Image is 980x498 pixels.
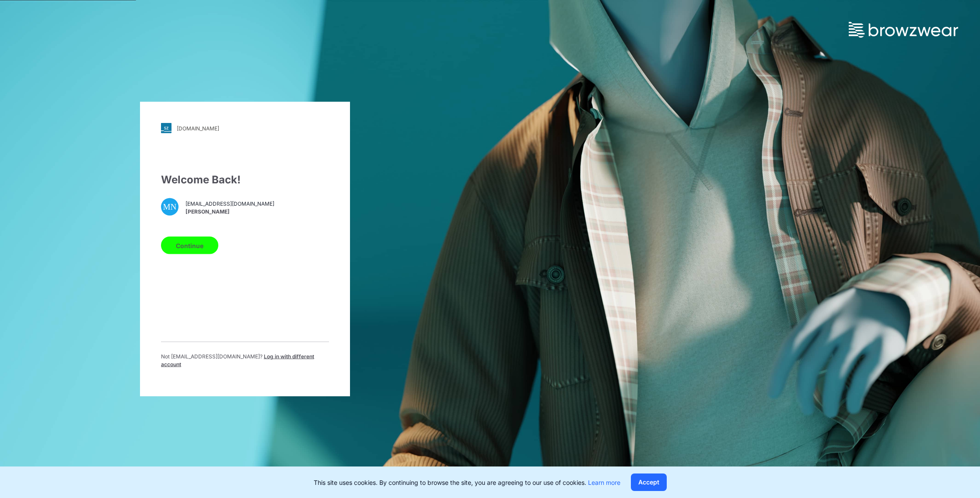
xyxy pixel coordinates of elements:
[161,198,178,216] div: MN
[185,207,274,215] span: [PERSON_NAME]
[161,123,171,133] img: svg+xml;base64,PHN2ZyB3aWR0aD0iMjgiIGhlaWdodD0iMjgiIHZpZXdCb3g9IjAgMCAyOCAyOCIgZmlsbD0ibm9uZSIgeG...
[185,200,274,207] span: [EMAIL_ADDRESS][DOMAIN_NAME]
[161,237,218,254] button: Continue
[161,353,329,368] p: Not [EMAIL_ADDRESS][DOMAIN_NAME] ?
[161,172,329,188] div: Welcome Back!
[314,478,620,487] p: This site uses cookies. By continuing to browse the site, you are agreeing to our use of cookies.
[161,123,329,133] a: [DOMAIN_NAME]
[588,479,620,486] a: Learn more
[631,473,667,491] button: Accept
[849,22,958,38] img: browzwear-logo.73288ffb.svg
[177,125,219,131] div: [DOMAIN_NAME]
